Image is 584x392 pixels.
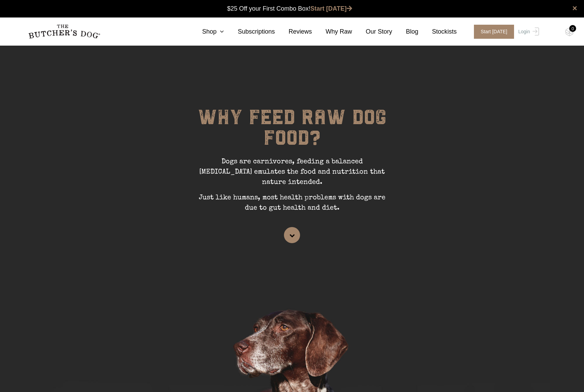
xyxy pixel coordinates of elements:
p: Dogs are carnivores, feeding a balanced [MEDICAL_DATA] emulates the food and nutrition that natur... [189,157,395,193]
span: Start [DATE] [474,25,514,39]
h1: WHY FEED RAW DOG FOOD? [189,107,395,157]
div: 0 [569,25,576,32]
a: Our Story [352,27,392,36]
a: Start [DATE] [310,5,352,12]
a: Blog [392,27,418,36]
a: Reviews [275,27,312,36]
a: Login [516,25,539,39]
a: Stockists [418,27,457,36]
img: TBD_Cart-Empty.png [565,27,574,36]
a: Why Raw [312,27,352,36]
a: Start [DATE] [467,25,517,39]
p: Just like humans, most health problems with dogs are due to gut health and diet. [189,193,395,218]
a: Shop [188,27,224,36]
a: Subscriptions [224,27,275,36]
a: close [572,4,577,12]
